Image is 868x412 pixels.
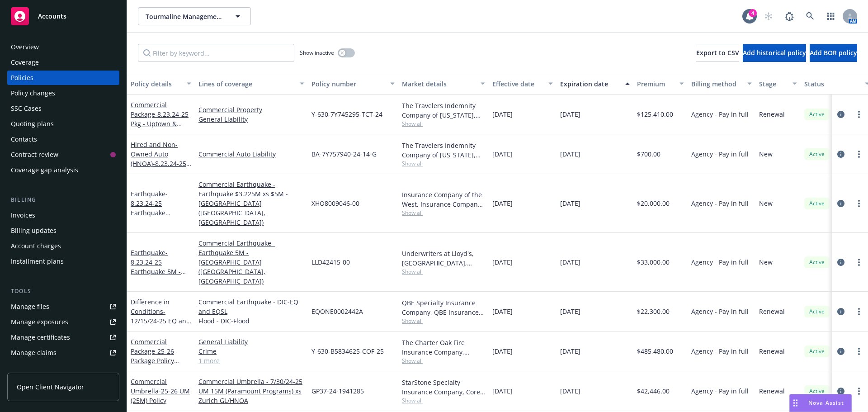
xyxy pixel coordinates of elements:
a: circleInformation [835,346,846,357]
div: Tools [7,287,119,296]
div: Overview [11,40,39,54]
a: Contract review [7,147,119,162]
a: Commercial Package [131,337,174,384]
span: Agency - Pay in full [691,257,749,267]
a: Commercial Umbrella - 7/30/24-25 UM 15M (Paramount Programs) xs Zurich GL/HNOA [198,377,304,405]
a: SSC Cases [7,101,119,116]
span: New [759,149,773,159]
button: Export to CSV [696,44,739,62]
span: EQONE0002442A [311,307,363,316]
span: [DATE] [492,149,513,159]
span: Export to CSV [696,48,739,57]
a: Commercial Earthquake - Earthquake $3.225M xs $5M - [GEOGRAPHIC_DATA] ([GEOGRAPHIC_DATA], [GEOGRA... [198,180,304,227]
div: Expiration date [560,79,620,89]
a: more [854,257,864,268]
a: Start snowing [759,7,778,25]
a: Manage exposures [7,315,119,329]
span: $20,000.00 [637,199,670,208]
span: $700.00 [637,149,660,159]
button: Lines of coverage [195,73,308,95]
span: Agency - Pay in full [691,199,749,208]
a: General Liability [198,114,304,124]
button: Policy details [127,73,195,95]
div: The Travelers Indemnity Company of [US_STATE], Travelers Insurance [402,141,485,160]
a: Installment plans [7,254,119,269]
span: Add BOR policy [810,48,857,57]
span: Active [808,150,826,158]
div: Policy details [131,79,181,89]
span: - 8.23.24-25 Auto/HNOA only -[GEOGRAPHIC_DATA] ([GEOGRAPHIC_DATA], [GEOGRAPHIC_DATA]) [131,159,191,234]
span: BA-7Y757940-24-14-G [311,149,377,159]
span: Agency - Pay in full [691,109,749,119]
a: Policies [7,71,119,85]
a: Coverage [7,55,119,70]
a: Hired and Non-Owned Auto (HNOA) [131,140,189,234]
span: Y-630-7Y745295-TCT-24 [311,109,382,119]
div: Policy number [311,79,385,89]
a: Billing updates [7,223,119,238]
a: Policy changes [7,86,119,100]
div: StarStone Specialty Insurance Company, Core Specialty, Great Point Insurance Company [402,378,485,397]
span: - 8.23.24-25 Pkg - Uptown & [PERSON_NAME] [131,110,189,137]
div: Billing updates [11,223,57,238]
span: Active [808,258,826,266]
div: The Charter Oak Fire Insurance Company, Travelers Insurance [402,338,485,357]
a: Earthquake [131,248,188,304]
a: Search [801,7,819,25]
span: $485,480.00 [637,346,673,356]
div: Account charges [11,239,61,253]
span: [DATE] [492,307,513,316]
div: Stage [759,79,787,89]
div: Policy changes [11,86,55,100]
span: Show inactive [300,49,334,57]
span: Y-630-B5834625-COF-25 [311,346,384,356]
div: Policies [11,71,33,85]
a: circleInformation [835,257,846,268]
a: Coverage gap analysis [7,163,119,177]
span: Tourmaline Management LLC [146,12,224,21]
span: Agency - Pay in full [691,346,749,356]
a: Commercial Earthquake - DIC-EQ and EQSL [198,297,304,316]
span: Show all [402,357,485,365]
div: Billing method [691,79,742,89]
div: Quoting plans [11,117,54,131]
span: Active [808,308,826,316]
span: Active [808,110,826,118]
a: Manage BORs [7,361,119,375]
span: Renewal [759,346,785,356]
div: Insurance Company of the West, Insurance Company of the West (ICW), Amwins [402,190,485,209]
a: circleInformation [835,386,846,397]
div: Premium [637,79,674,89]
span: LLD42415-00 [311,257,350,267]
span: [DATE] [560,149,580,159]
span: New [759,199,773,208]
a: more [854,346,864,357]
span: Show all [402,120,485,128]
span: Show all [402,397,485,404]
a: Crime [198,346,304,356]
a: more [854,149,864,160]
a: Manage certificates [7,330,119,345]
div: Contacts [11,132,37,147]
div: Status [804,79,859,89]
div: Manage exposures [11,315,68,329]
a: Report a Bug [780,7,798,25]
button: Market details [398,73,489,95]
a: more [854,109,864,120]
span: [DATE] [492,199,513,208]
button: Expiration date [557,73,633,95]
a: Contacts [7,132,119,147]
div: Manage certificates [11,330,70,345]
span: Add historical policy [743,48,806,57]
button: Billing method [688,73,755,95]
span: Agency - Pay in full [691,149,749,159]
a: Switch app [822,7,840,25]
a: Commercial Auto Liability [198,149,304,159]
button: Premium [633,73,688,95]
button: Effective date [489,73,557,95]
span: Active [808,199,826,208]
button: Add historical policy [743,44,806,62]
span: [DATE] [560,307,580,316]
span: [DATE] [492,109,513,119]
